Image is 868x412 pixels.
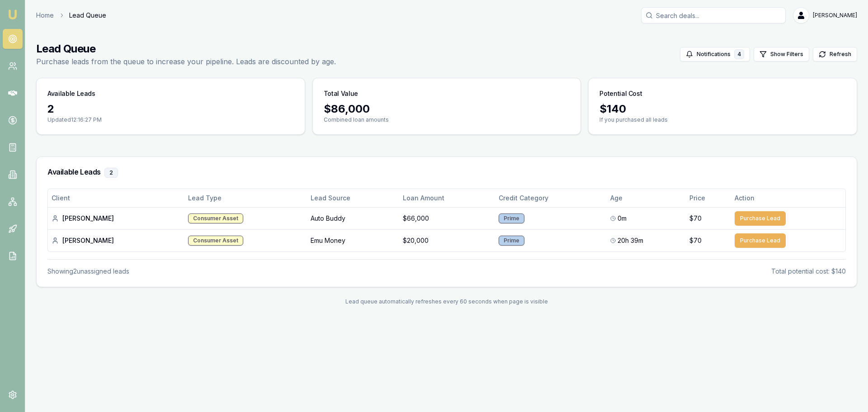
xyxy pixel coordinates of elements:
[689,214,702,223] span: $70
[399,189,495,207] th: Loan Amount
[36,42,336,56] h1: Lead Queue
[47,116,294,123] p: Updated 12:16:27 PM
[641,7,786,24] input: Search deals
[47,267,129,276] div: Showing 2 unassigned lead s
[7,9,18,20] img: emu-icon-u.png
[813,12,857,19] span: [PERSON_NAME]
[499,213,524,223] div: Prime
[813,47,857,62] button: Refresh
[36,298,857,305] div: Lead queue automatically refreshes every 60 seconds when page is visible
[47,89,95,98] h3: Available Leads
[689,236,702,245] span: $70
[599,89,642,98] h3: Potential Cost
[307,189,399,207] th: Lead Source
[104,168,118,178] div: 2
[599,102,846,116] div: $ 140
[754,47,809,62] button: Show Filters
[495,189,607,207] th: Credit Category
[735,233,786,248] button: Purchase Lead
[52,236,181,245] div: [PERSON_NAME]
[735,211,786,226] button: Purchase Lead
[607,189,686,207] th: Age
[52,214,181,223] div: [PERSON_NAME]
[188,213,243,223] div: Consumer Asset
[324,102,570,116] div: $ 86,000
[36,11,54,20] a: Home
[680,47,750,62] button: Notifications4
[399,229,495,251] td: $20,000
[36,56,336,67] p: Purchase leads from the queue to increase your pipeline. Leads are discounted by age.
[184,189,307,207] th: Lead Type
[731,189,845,207] th: Action
[324,89,358,98] h3: Total Value
[499,236,524,246] div: Prime
[36,11,106,20] nav: breadcrumb
[599,116,846,123] p: If you purchased all leads
[307,229,399,251] td: Emu Money
[618,236,643,245] span: 20h 39m
[47,102,294,116] div: 2
[47,168,846,178] h3: Available Leads
[618,214,627,223] span: 0m
[188,236,243,246] div: Consumer Asset
[771,267,846,276] div: Total potential cost: $140
[686,189,731,207] th: Price
[399,207,495,229] td: $66,000
[48,189,184,207] th: Client
[69,11,106,20] span: Lead Queue
[307,207,399,229] td: Auto Buddy
[734,49,744,59] div: 4
[324,116,570,123] p: Combined loan amounts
